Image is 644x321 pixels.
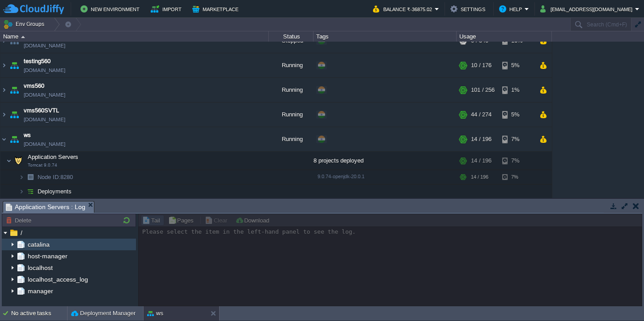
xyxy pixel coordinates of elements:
div: 5% [502,103,531,127]
button: Env Groups [3,18,47,30]
span: Node ID: [38,174,60,180]
div: 5% [502,53,531,77]
div: 14 / 196 [471,152,491,170]
img: AMDAwAAAACH5BAEAAAAALAAAAAABAAEAAAICRAEAOw== [0,103,8,127]
div: Usage [457,31,551,42]
div: Running [269,78,314,102]
div: 14 / 196 [471,127,491,151]
img: CloudJiffy [3,4,64,15]
a: catalina [26,240,51,248]
img: AMDAwAAAACH5BAEAAAAALAAAAAABAAEAAAICRAEAOw== [12,152,25,170]
a: testing560 [24,57,51,66]
div: 7% [502,170,531,184]
div: Name [1,31,268,42]
button: Settings [450,4,488,14]
a: [DOMAIN_NAME] [24,66,65,75]
img: AMDAwAAAACH5BAEAAAAALAAAAAABAAEAAAICRAEAOw== [0,78,8,102]
button: Marketplace [192,4,241,14]
img: AMDAwAAAACH5BAEAAAAALAAAAAABAAEAAAICRAEAOw== [0,127,8,151]
button: Balance ₹-36875.02 [373,4,435,14]
div: 7% [502,152,531,170]
div: 10 / 176 [471,53,491,77]
button: [EMAIL_ADDRESS][DOMAIN_NAME] [540,4,635,14]
a: localhost [26,264,54,272]
img: AMDAwAAAACH5BAEAAAAALAAAAAABAAEAAAICRAEAOw== [24,170,37,184]
span: 9.0.74-openjdk-20.0.1 [318,174,364,179]
a: Application ServersTomcat 9.0.74 [27,154,80,160]
a: [DOMAIN_NAME] [24,41,65,50]
img: AMDAwAAAACH5BAEAAAAALAAAAAABAAEAAAICRAEAOw== [24,184,37,198]
a: [DOMAIN_NAME] [24,140,65,149]
div: Tags [314,31,456,42]
img: AMDAwAAAACH5BAEAAAAALAAAAAABAAEAAAICRAEAOw== [8,78,21,102]
a: / [19,229,24,237]
a: host-manager [26,252,69,260]
span: Application Servers : Log [6,201,85,213]
div: 101 / 256 [471,78,495,102]
a: Deployments [37,188,73,195]
span: Tomcat 9.0.74 [28,163,57,168]
span: Application Servers [27,153,80,161]
button: Deployment Manager [71,309,136,318]
div: Status [269,31,313,42]
a: Node ID:8280 [37,173,74,181]
img: AMDAwAAAACH5BAEAAAAALAAAAAABAAEAAAICRAEAOw== [8,53,21,77]
div: 14 / 196 [471,170,488,184]
div: No active tasks [11,306,67,321]
span: 8280 [37,173,74,181]
div: 1% [502,78,531,102]
img: AMDAwAAAACH5BAEAAAAALAAAAAABAAEAAAICRAEAOw== [8,127,21,151]
div: 8 projects deployed [314,152,457,170]
button: ws [147,309,163,318]
button: Delete [6,216,34,224]
a: vms560SVTL [24,106,59,115]
a: [DOMAIN_NAME] [24,90,65,99]
img: AMDAwAAAACH5BAEAAAAALAAAAAABAAEAAAICRAEAOw== [21,36,25,38]
button: New Environment [80,4,142,14]
img: AMDAwAAAACH5BAEAAAAALAAAAAABAAEAAAICRAEAOw== [6,152,12,170]
div: 7% [502,127,531,151]
button: Help [499,4,525,14]
div: Running [269,103,314,127]
img: AMDAwAAAACH5BAEAAAAALAAAAAABAAEAAAICRAEAOw== [19,184,24,198]
div: Running [269,53,314,77]
img: AMDAwAAAACH5BAEAAAAALAAAAAABAAEAAAICRAEAOw== [8,103,21,127]
a: localhost_access_log [26,275,89,283]
a: manager [26,287,55,295]
img: AMDAwAAAACH5BAEAAAAALAAAAAABAAEAAAICRAEAOw== [19,170,24,184]
a: vms560 [24,81,44,90]
img: AMDAwAAAACH5BAEAAAAALAAAAAABAAEAAAICRAEAOw== [0,53,8,77]
div: 44 / 274 [471,103,491,127]
a: ws [24,131,31,140]
div: Running [269,127,314,151]
a: [DOMAIN_NAME] [24,115,65,124]
button: Import [151,4,184,14]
